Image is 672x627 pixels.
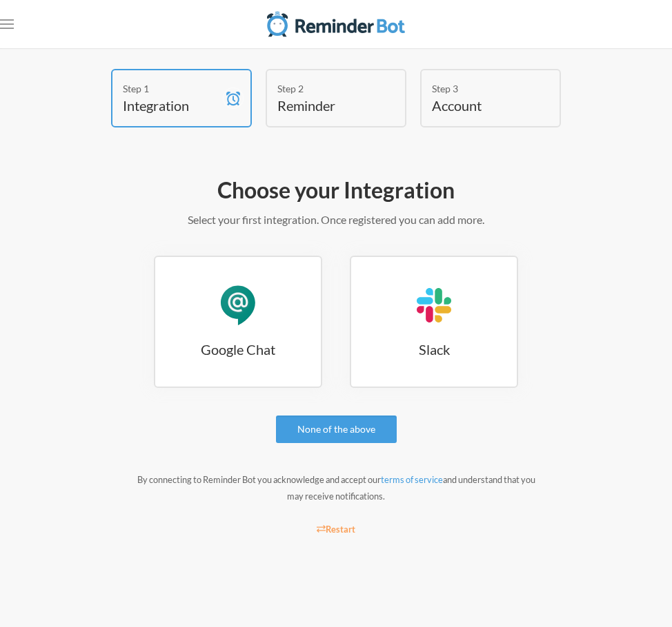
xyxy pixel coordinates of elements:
h3: Google Chat [155,340,321,359]
h3: Slack [351,340,517,359]
h4: Account [432,96,528,115]
small: Restart [317,524,355,535]
p: Select your first integration. Once registered you can add more. [41,212,631,228]
small: By connecting to Reminder Bot you acknowledge and accept our and understand that you may receive ... [137,474,535,502]
div: Step 2 [277,81,374,96]
div: Step 3 [432,81,528,96]
h2: Choose your Integration [41,176,631,205]
h4: Reminder [277,96,374,115]
img: Reminder Bot [267,10,405,38]
h4: Integration [123,96,219,115]
a: terms of service [381,474,443,485]
div: Step 1 [123,81,219,96]
a: None of the above [276,415,397,443]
